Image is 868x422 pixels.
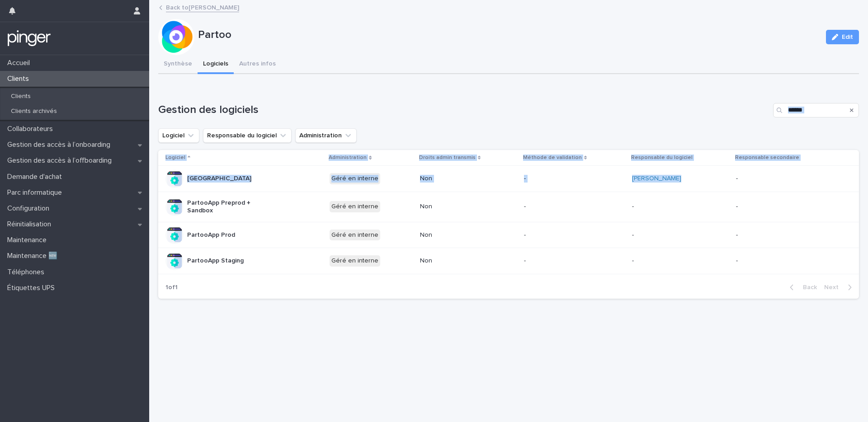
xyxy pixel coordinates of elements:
p: Partoo [198,28,819,42]
button: Autres infos [234,55,281,74]
p: Configuration [4,204,57,213]
tr: PartooApp Preprod + SandboxGéré en interneNon--- [158,192,859,222]
p: Accueil [4,59,37,67]
button: Responsable du logiciel [203,128,292,143]
p: Réinitialisation [4,220,58,229]
button: Edit [826,30,859,44]
p: - [524,257,599,265]
tr: PartooApp StagingGéré en interneNon--- [158,248,859,274]
p: - [524,231,599,239]
p: Gestion des accès à l’onboarding [4,141,118,149]
p: PartooApp Preprod + Sandbox [187,199,263,215]
p: Non [420,175,495,183]
p: Clients [4,93,38,100]
div: Géré en interne [330,255,380,267]
p: Étiquettes UPS [4,284,62,292]
p: Téléphones [4,268,52,277]
p: Gestion des accès à l’offboarding [4,156,119,165]
p: - [736,257,811,265]
button: Back [783,283,821,291]
button: Logiciel [158,128,199,143]
tr: [GEOGRAPHIC_DATA]Géré en interneNon-[PERSON_NAME] - [158,166,859,192]
p: Logiciel [165,153,185,163]
p: Méthode de validation [523,153,582,163]
p: [GEOGRAPHIC_DATA] [187,175,251,183]
p: Responsable secondaire [735,153,799,163]
p: - [736,231,811,239]
p: - [524,175,599,183]
p: - [632,257,708,265]
h1: Gestion des logiciels [158,103,769,117]
p: PartooApp Staging [187,257,244,265]
span: Back [797,284,817,291]
p: Clients [4,75,36,83]
span: Edit [842,34,853,40]
tr: PartooApp ProdGéré en interneNon--- [158,222,859,248]
p: Droits admin transmis [419,153,476,163]
div: Géré en interne [330,230,380,241]
a: [PERSON_NAME] [632,175,681,183]
p: Collaborateurs [4,125,60,133]
p: Non [420,203,495,211]
p: 1 of 1 [158,277,185,299]
div: Géré en interne [330,201,380,212]
p: PartooApp Prod [187,231,235,239]
a: Back to[PERSON_NAME] [166,2,239,12]
p: Non [420,257,495,265]
button: Next [821,283,859,291]
p: Clients archivés [4,108,64,115]
p: Maintenance 🆕 [4,252,65,260]
p: Demande d'achat [4,173,69,181]
button: Administration [295,128,357,143]
span: Next [824,284,844,291]
input: Search [773,103,859,117]
p: - [524,203,599,211]
p: Non [420,231,495,239]
p: Responsable du logiciel [631,153,693,163]
p: - [632,231,708,239]
p: Administration [329,153,367,163]
p: - [736,203,811,211]
p: - [632,203,708,211]
p: Maintenance [4,236,54,244]
img: mTgBEunGTSyRkCgitkcU [7,29,51,47]
button: Synthèse [158,55,198,74]
p: - [736,175,811,183]
p: Parc informatique [4,188,69,197]
div: Géré en interne [330,173,380,184]
button: Logiciels [198,55,234,74]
